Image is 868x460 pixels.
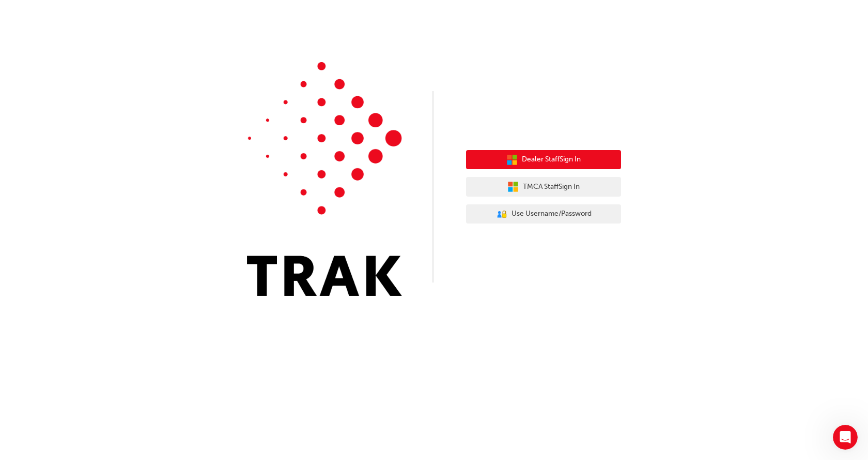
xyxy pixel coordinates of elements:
[466,177,621,197] button: TMCA StaffSign In
[512,208,592,220] span: Use Username/Password
[833,425,858,450] iframe: Intercom live chat
[247,62,402,296] img: Trak
[466,150,621,170] button: Dealer StaffSign In
[522,154,581,166] span: Dealer Staff Sign In
[523,181,580,193] span: TMCA Staff Sign In
[466,204,621,224] button: Use Username/Password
